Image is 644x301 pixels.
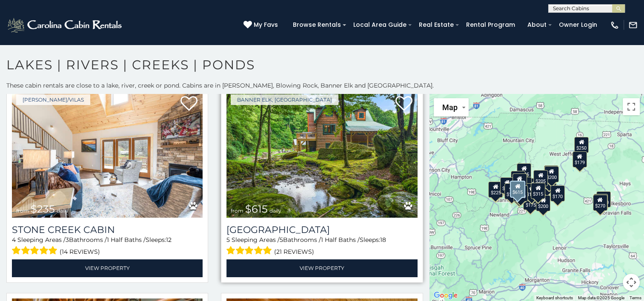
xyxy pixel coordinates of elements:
a: View Property [226,259,417,277]
a: Banner Elk, [GEOGRAPHIC_DATA] [231,94,338,105]
a: Add to favorites [180,95,197,113]
img: mail-regular-white.png [628,20,638,30]
button: Keyboard shortcuts [536,295,573,301]
div: $305 [511,170,525,187]
div: $205 [533,170,548,186]
span: $235 [31,203,55,215]
div: $225 [488,182,503,198]
span: My Favs [254,20,278,29]
div: $200 [536,195,550,211]
span: daily [57,207,69,214]
div: $200 [544,166,559,182]
span: 12 [166,236,172,244]
span: 4 [12,236,16,244]
img: Stone Creek Cabin [12,90,203,218]
div: $250 [574,136,589,153]
span: Map [442,103,458,112]
span: 1 Half Baths / [107,236,146,244]
div: $140 [524,183,539,199]
div: $200 [542,170,556,187]
div: $550 [596,191,611,207]
div: $170 [550,185,565,201]
a: Owner Login [555,18,601,31]
span: Map data ©2025 Google [578,295,624,300]
button: Toggle fullscreen view [623,98,640,115]
img: Eagle Ridge Falls [226,90,417,218]
div: $200 [500,177,515,193]
div: $179 [572,151,587,167]
span: from [16,207,29,214]
div: $235 [517,163,531,179]
span: $615 [245,203,268,215]
h3: Eagle Ridge Falls [226,224,417,236]
span: 1 Half Baths / [321,236,360,244]
span: daily [269,207,281,214]
img: White-1-2.png [6,17,124,34]
span: 3 [66,236,69,244]
div: $180 [513,185,528,202]
img: phone-regular-white.png [610,20,619,30]
a: Open this area in Google Maps (opens a new window) [432,290,460,301]
a: Browse Rentals [289,18,345,31]
a: Rental Program [462,18,519,31]
div: $270 [592,194,607,210]
div: $275 [593,193,608,210]
div: $315 [531,182,545,199]
a: Stone Creek Cabin from $235 daily [12,90,203,218]
a: My Favs [243,20,280,30]
a: [GEOGRAPHIC_DATA] [226,224,417,236]
div: $125 [504,183,519,199]
span: 18 [380,236,386,244]
div: $235 [544,165,558,182]
a: About [523,18,551,31]
span: from [231,207,243,214]
a: View Property [12,259,203,277]
div: $155 [512,173,527,190]
a: Stone Creek Cabin [12,224,203,236]
a: [PERSON_NAME]/Vilas [16,94,90,105]
div: $615 [510,180,525,197]
button: Change map style [434,98,469,116]
div: $175 [523,193,538,210]
div: $180 [512,186,527,202]
a: Terms [630,295,641,300]
div: Sleeping Areas / Bathrooms / Sleeps: [226,236,417,257]
div: Sleeping Areas / Bathrooms / Sleeps: [12,236,203,257]
img: Google [432,290,460,301]
a: Eagle Ridge Falls from $615 daily [226,90,417,218]
a: Local Area Guide [349,18,411,31]
button: Map camera controls [623,274,640,291]
a: Add to favorites [395,95,412,113]
span: (21 reviews) [274,246,314,257]
div: $235 [540,176,554,192]
span: 5 [280,236,283,244]
a: Real Estate [415,18,458,31]
span: 5 [226,236,230,244]
span: (14 reviews) [60,246,100,257]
